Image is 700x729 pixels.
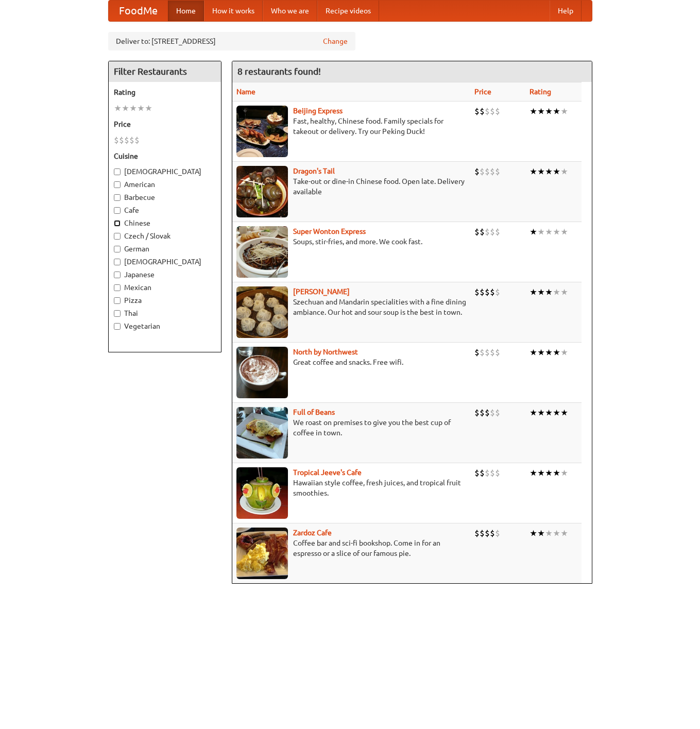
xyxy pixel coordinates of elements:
[114,181,121,188] input: American
[485,166,490,177] li: $
[236,226,288,278] img: superwonton.jpg
[204,1,263,21] a: How it works
[114,282,216,293] label: Mexican
[553,467,560,479] li: ★
[537,226,545,238] li: ★
[490,106,495,117] li: $
[114,231,216,241] label: Czech / Slovak
[495,226,500,238] li: $
[114,246,121,252] input: German
[560,407,568,418] li: ★
[560,166,568,177] li: ★
[537,467,545,479] li: ★
[490,347,495,358] li: $
[263,1,317,21] a: Who we are
[114,284,121,291] input: Mexican
[236,357,467,367] p: Great coffee and snacks. Free wifi.
[109,61,221,82] h4: Filter Restaurants
[495,467,500,479] li: $
[236,88,255,96] a: Name
[485,347,490,358] li: $
[537,166,545,177] li: ★
[114,151,216,161] h5: Cuisine
[485,528,490,539] li: $
[323,36,348,46] a: Change
[114,259,121,265] input: [DEMOGRAPHIC_DATA]
[114,103,122,114] li: ★
[122,103,129,114] li: ★
[480,106,485,117] li: $
[480,226,485,238] li: $
[293,408,335,416] a: Full of Beans
[293,167,335,175] b: Dragon's Tail
[537,347,545,358] li: ★
[530,226,537,238] li: ★
[545,407,553,418] li: ★
[530,347,537,358] li: ★
[114,297,121,304] input: Pizza
[293,107,343,115] a: Beijing Express
[480,528,485,539] li: $
[490,226,495,238] li: $
[480,286,485,298] li: $
[545,467,553,479] li: ★
[236,347,288,398] img: north.jpg
[237,66,321,76] ng-pluralize: 8 restaurants found!
[560,226,568,238] li: ★
[490,286,495,298] li: $
[293,529,332,537] a: Zardoz Cafe
[124,134,129,146] li: $
[537,106,545,117] li: ★
[236,478,467,498] p: Hawaiian style coffee, fresh juices, and tropical fruit smoothies.
[495,347,500,358] li: $
[129,134,134,146] li: $
[108,32,355,50] div: Deliver to: [STREET_ADDRESS]
[236,106,288,157] img: beijing.jpg
[293,348,358,356] b: North by Northwest
[137,103,145,114] li: ★
[114,207,121,214] input: Cafe
[134,134,140,146] li: $
[545,106,553,117] li: ★
[114,205,216,215] label: Cafe
[168,1,204,21] a: Home
[236,417,467,438] p: We roast on premises to give you the best cup of coffee in town.
[474,286,480,298] li: $
[495,407,500,418] li: $
[474,528,480,539] li: $
[114,119,216,129] h5: Price
[474,106,480,117] li: $
[114,257,216,267] label: [DEMOGRAPHIC_DATA]
[119,134,124,146] li: $
[530,166,537,177] li: ★
[545,226,553,238] li: ★
[109,1,168,21] a: FoodMe
[293,287,350,296] a: [PERSON_NAME]
[553,528,560,539] li: ★
[560,286,568,298] li: ★
[114,166,216,177] label: [DEMOGRAPHIC_DATA]
[537,528,545,539] li: ★
[553,286,560,298] li: ★
[560,347,568,358] li: ★
[236,538,467,558] p: Coffee bar and sci-fi bookshop. Come in for an espresso or a slice of our famous pie.
[495,166,500,177] li: $
[236,176,467,197] p: Take-out or dine-in Chinese food. Open late. Delivery available
[474,88,491,96] a: Price
[490,407,495,418] li: $
[545,286,553,298] li: ★
[145,103,152,114] li: ★
[545,166,553,177] li: ★
[114,168,121,175] input: [DEMOGRAPHIC_DATA]
[114,308,216,318] label: Thai
[530,407,537,418] li: ★
[114,310,121,317] input: Thai
[485,226,490,238] li: $
[129,103,137,114] li: ★
[114,323,121,330] input: Vegetarian
[560,467,568,479] li: ★
[485,106,490,117] li: $
[560,528,568,539] li: ★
